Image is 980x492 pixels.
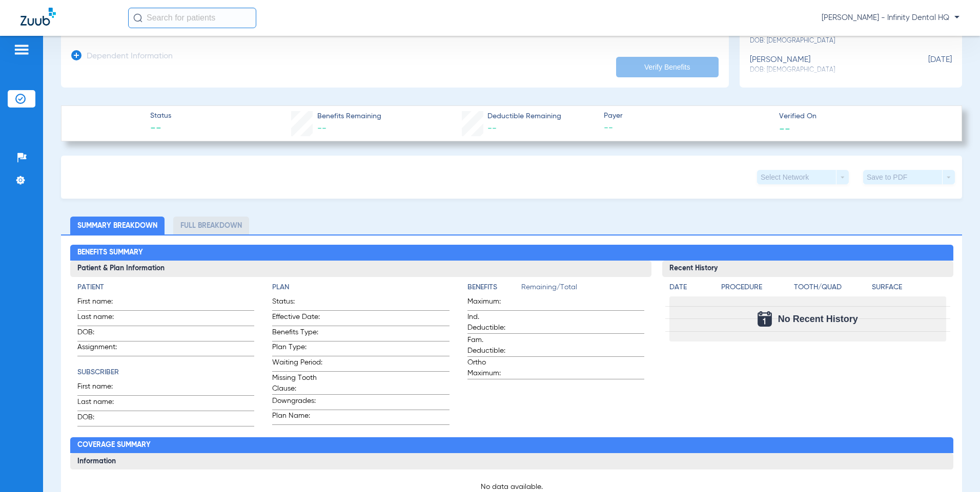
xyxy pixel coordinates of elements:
h4: Procedure [721,282,790,293]
span: Effective Date: [272,312,322,326]
span: -- [779,123,790,134]
span: -- [317,124,326,133]
span: Plan Name: [272,411,322,424]
span: Verified On [779,111,946,122]
h3: Dependent Information [87,52,173,62]
span: [PERSON_NAME] - Infinity Dental HQ [822,13,959,23]
app-breakdown-title: Benefits [467,282,521,296]
span: Status [150,111,171,121]
span: Benefits Type: [272,327,322,341]
img: Zuub Logo [21,8,56,26]
h3: Recent History [662,261,953,277]
input: Search for patients [128,8,256,28]
h4: Subscriber [77,367,255,378]
h4: Surface [872,282,946,293]
span: Remaining/Total [521,282,645,296]
h4: Tooth/Quad [794,282,868,293]
span: -- [150,122,171,136]
h3: Information [70,453,953,469]
h4: Benefits [467,282,521,293]
span: -- [604,122,770,135]
p: No data available. [77,482,946,492]
span: Fam. Deductible: [467,335,518,356]
span: Deductible Remaining [487,111,561,122]
img: Search Icon [133,13,142,23]
span: DOB: [77,412,128,426]
span: Last name: [77,312,128,326]
span: Plan Type: [272,342,322,356]
h4: Date [669,282,712,293]
span: -- [487,124,497,133]
span: No Recent History [778,314,858,324]
li: Summary Breakdown [70,217,165,234]
h3: Patient & Plan Information [70,261,652,277]
div: [PERSON_NAME] [750,55,901,74]
h4: Patient [77,282,255,293]
span: First name: [77,296,128,310]
span: Missing Tooth Clause: [272,373,322,394]
img: Calendar [758,311,772,327]
span: Status: [272,296,322,310]
span: Maximum: [467,296,518,310]
span: Last name: [77,397,128,411]
span: First name: [77,381,128,395]
span: Ind. Deductible: [467,312,518,333]
button: Verify Benefits [616,57,719,77]
h4: Plan [272,282,450,293]
li: Full Breakdown [173,217,249,234]
span: Payer [604,111,770,121]
h2: Coverage Summary [70,437,953,454]
span: Downgrades: [272,396,322,410]
app-breakdown-title: Date [669,282,712,296]
app-breakdown-title: Surface [872,282,946,296]
span: Waiting Period: [272,357,322,371]
iframe: Chat Widget [929,443,980,492]
app-breakdown-title: Procedure [721,282,790,296]
span: Benefits Remaining [317,111,381,122]
app-breakdown-title: Tooth/Quad [794,282,868,296]
span: DOB: [DEMOGRAPHIC_DATA] [750,36,901,46]
span: [DATE] [901,55,952,74]
span: Assignment: [77,342,128,356]
span: DOB: [77,327,128,341]
img: hamburger-icon [13,44,30,56]
h2: Benefits Summary [70,245,953,261]
span: Ortho Maximum: [467,357,518,379]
